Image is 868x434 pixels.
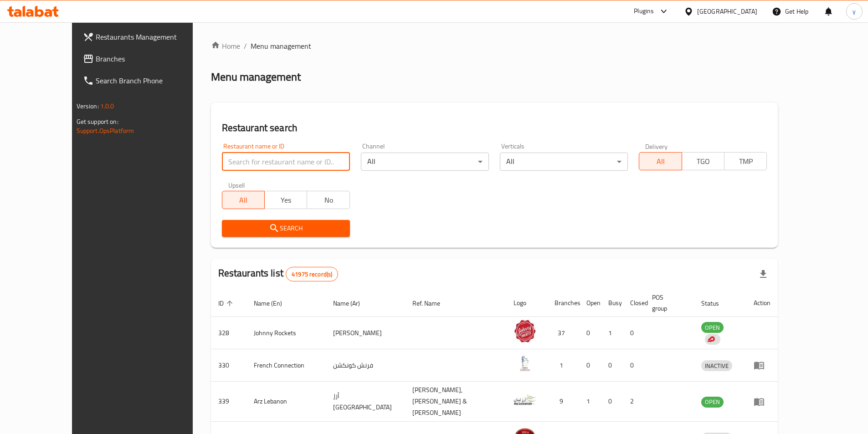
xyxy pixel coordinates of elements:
[601,349,623,382] td: 0
[579,289,601,317] th: Open
[333,298,372,309] span: Name (Ar)
[247,317,326,349] td: Johnny Rockets
[222,220,350,237] button: Search
[547,349,579,382] td: 1
[77,125,134,137] a: Support.OpsPlatform
[724,152,767,170] button: TMP
[746,289,778,317] th: Action
[96,31,210,42] span: Restaurants Management
[686,155,721,168] span: TGO
[286,270,338,279] span: 41975 record(s)
[601,289,623,317] th: Busy
[251,41,311,51] span: Menu management
[701,322,724,333] span: OPEN
[682,152,724,170] button: TGO
[264,191,307,209] button: Yes
[623,317,645,349] td: 0
[701,298,731,309] span: Status
[211,41,778,51] nav: breadcrumb
[211,349,247,382] td: 330
[96,53,210,64] span: Branches
[601,382,623,422] td: 0
[247,382,326,422] td: Arz Lebanon
[705,334,720,345] div: Indicates that the vendor menu management has been moved to DH Catalog service
[639,152,682,170] button: All
[623,382,645,422] td: 2
[754,396,770,407] div: Menu
[222,153,350,171] input: Search for restaurant name or ID..
[222,121,767,135] h2: Restaurant search
[76,70,217,92] a: Search Branch Phone
[307,191,349,209] button: No
[218,266,339,281] h2: Restaurants list
[579,382,601,422] td: 1
[701,397,724,407] span: OPEN
[326,317,405,349] td: [PERSON_NAME]
[311,194,346,207] span: No
[211,382,247,422] td: 339
[100,100,114,112] span: 1.0.0
[500,153,628,171] div: All
[697,6,757,16] div: [GEOGRAPHIC_DATA]
[286,267,338,281] div: Total records count
[707,335,715,343] img: delivery hero logo
[514,352,536,375] img: French Connection
[754,360,770,371] div: Menu
[228,182,245,188] label: Upsell
[547,289,579,317] th: Branches
[254,298,294,309] span: Name (En)
[701,360,732,371] div: INACTIVE
[601,317,623,349] td: 1
[326,382,405,422] td: أرز [GEOGRAPHIC_DATA]
[506,289,547,317] th: Logo
[634,6,654,17] div: Plugins
[226,194,261,207] span: All
[244,41,247,51] li: /
[547,382,579,422] td: 9
[405,382,506,422] td: [PERSON_NAME],[PERSON_NAME] & [PERSON_NAME]
[268,194,303,207] span: Yes
[218,298,236,309] span: ID
[547,317,579,349] td: 37
[77,100,99,112] span: Version:
[853,6,856,16] span: y
[76,26,217,48] a: Restaurants Management
[247,349,326,382] td: French Connection
[211,70,301,84] h2: Menu management
[96,75,210,86] span: Search Branch Phone
[728,155,763,168] span: TMP
[579,349,601,382] td: 0
[211,317,247,349] td: 328
[361,153,489,171] div: All
[701,361,732,371] span: INACTIVE
[579,317,601,349] td: 0
[211,41,240,51] a: Home
[229,223,343,234] span: Search
[326,349,405,382] td: فرنش كونكشن
[645,143,668,149] label: Delivery
[623,289,645,317] th: Closed
[514,320,536,342] img: Johnny Rockets
[643,155,678,168] span: All
[77,116,118,128] span: Get support on:
[623,349,645,382] td: 0
[222,191,265,209] button: All
[514,388,536,411] img: Arz Lebanon
[76,48,217,70] a: Branches
[412,298,452,309] span: Ref. Name
[652,292,683,314] span: POS group
[752,263,774,285] div: Export file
